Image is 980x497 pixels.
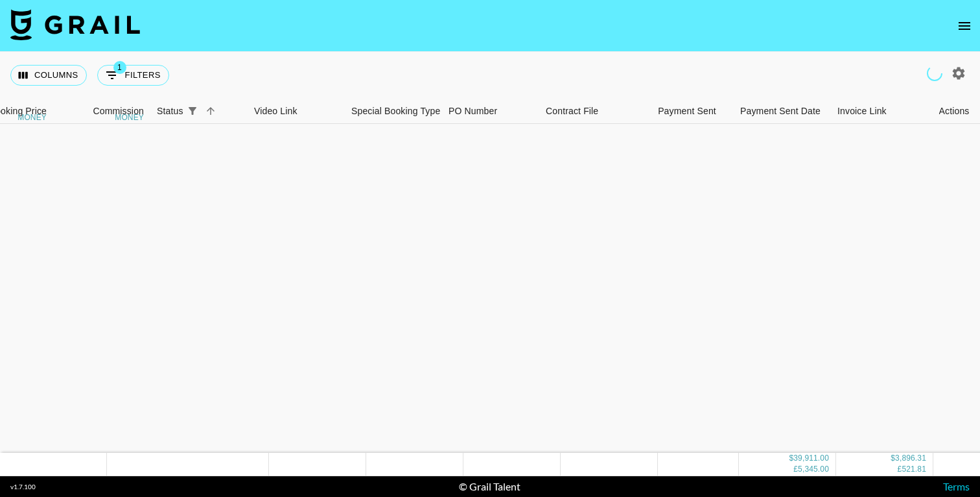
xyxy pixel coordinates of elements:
button: Select columns [10,65,87,86]
button: Sort [202,102,220,120]
div: Video Link [248,99,345,124]
div: $ [789,454,793,465]
div: PO Number [442,99,539,124]
div: Status [150,99,248,124]
div: Special Booking Type [345,99,442,124]
div: Payment Sent Date [734,99,831,124]
div: 39,911.00 [793,454,829,465]
div: Special Booking Type [351,99,440,124]
img: Grail Talent [10,9,140,40]
span: 1 [113,61,126,74]
div: Contract File [546,99,598,124]
div: Payment Sent [658,99,716,124]
div: Payment Sent [636,99,734,124]
div: v 1.7.100 [10,483,36,491]
div: $ [891,454,895,465]
div: Commission [93,99,144,124]
span: Refreshing campaigns, clients... [927,66,942,81]
button: Show filters [183,102,202,120]
div: £ [793,465,798,476]
div: Status [157,99,183,124]
div: 3,896.31 [895,454,926,465]
div: £ [898,465,902,476]
button: Show filters [97,65,169,86]
div: 5,345.00 [798,465,829,476]
div: Invoice Link [837,99,887,124]
div: © Grail Talent [459,480,520,493]
a: Terms [943,480,970,492]
div: money [115,114,144,121]
div: 1 active filter [183,102,202,120]
div: Invoice Link [831,99,928,124]
div: 521.81 [902,465,926,476]
div: Actions [939,99,970,124]
div: Actions [928,99,980,124]
div: PO Number [449,99,497,124]
div: money [17,114,47,121]
div: Contract File [539,99,636,124]
button: open drawer [951,13,977,39]
div: Video Link [254,99,297,124]
div: Payment Sent Date [740,99,821,124]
